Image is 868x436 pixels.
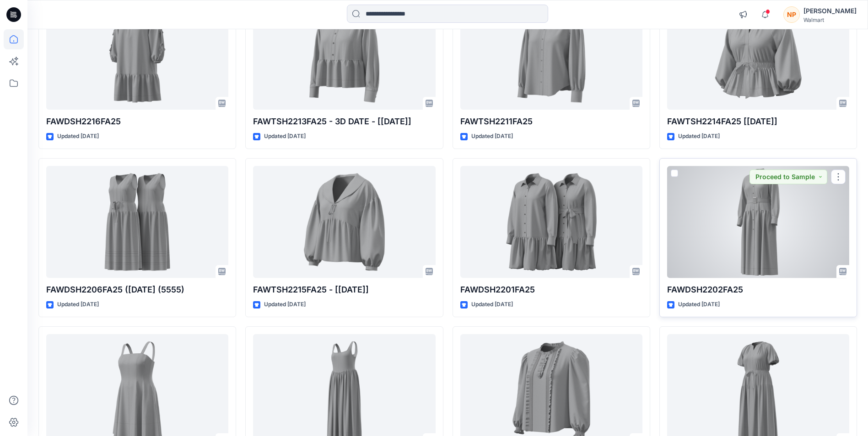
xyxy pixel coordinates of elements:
[253,283,435,296] p: FAWTSH2215FA25 - [[DATE]]
[678,132,720,141] p: Updated [DATE]
[460,115,642,128] p: FAWTSH2211FA25
[803,16,857,23] div: Walmart
[667,115,849,128] p: FAWTSH2214FA25 [[DATE]]
[57,300,99,309] p: Updated [DATE]
[46,115,228,128] p: FAWDSH2216FA25
[264,300,306,309] p: Updated [DATE]
[667,166,849,278] a: FAWDSH2202FA25
[667,283,849,296] p: FAWDSH2202FA25
[253,166,435,278] a: FAWTSH2215FA25 - [03-10-24]
[253,115,435,128] p: FAWTSH2213FA25 - 3D DATE - [[DATE]]
[264,132,306,141] p: Updated [DATE]
[46,166,228,278] a: FAWDSH2206FA25 (11-10-2024 (5555)
[783,6,800,23] div: NP
[471,300,513,309] p: Updated [DATE]
[803,5,857,16] div: [PERSON_NAME]
[46,283,228,296] p: FAWDSH2206FA25 ([DATE] (5555)
[460,283,642,296] p: FAWDSH2201FA25
[460,166,642,278] a: FAWDSH2201FA25
[678,300,720,309] p: Updated [DATE]
[57,132,99,141] p: Updated [DATE]
[471,132,513,141] p: Updated [DATE]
